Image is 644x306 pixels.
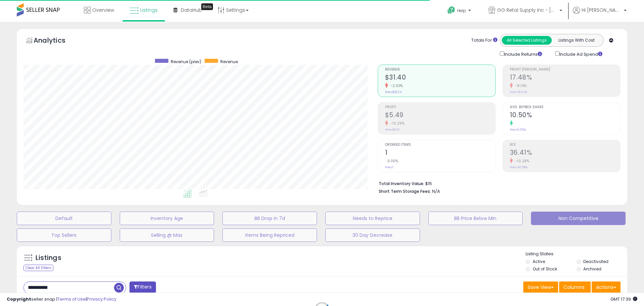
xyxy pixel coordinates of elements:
[140,7,158,13] span: Listings
[385,74,495,83] h2: $31.40
[497,7,557,13] span: GG Retal Supply Inc - [GEOGRAPHIC_DATA]
[510,128,526,132] small: Prev: 0.00%
[385,149,495,158] h2: 1
[513,159,530,164] small: -10.28%
[471,37,497,44] div: Totals For
[582,7,622,13] span: Hi [PERSON_NAME]
[120,212,214,225] button: Inventory Age
[325,212,420,225] button: Needs to Reprice
[379,181,424,186] b: Total Inventory Value:
[573,7,627,22] a: Hi [PERSON_NAME]
[171,59,201,64] span: Revenue (prev)
[325,228,420,242] button: 30 Day Decrease
[457,8,466,13] span: Help
[510,105,620,109] span: Avg. Buybox Share
[502,36,552,45] button: All Selected Listings
[7,296,31,302] strong: Copyright
[201,3,213,10] div: Tooltip anchor
[385,68,495,72] span: Revenue
[222,228,317,242] button: Items Being Repriced
[385,165,393,169] small: Prev: 1
[379,179,615,187] li: $15
[550,50,613,58] div: Include Ad Spend
[432,188,440,194] span: N/A
[510,111,620,120] h2: 10.50%
[120,228,214,242] button: Selling @ Max
[385,143,495,147] span: Ordered Items
[379,188,431,194] b: Short Term Storage Fees:
[447,6,455,14] i: Get Help
[531,212,626,225] button: Non Competitive
[388,83,403,88] small: -2.30%
[17,228,111,242] button: Top Sellers
[34,36,78,47] h5: Analytics
[510,149,620,158] h2: 36.41%
[7,296,116,303] div: seller snap | |
[220,59,238,64] span: Revenue
[510,165,528,169] small: Prev: 40.58%
[510,90,527,94] small: Prev: 19.04%
[495,50,550,58] div: Include Returns
[385,128,399,132] small: Prev: $6.12
[385,105,495,109] span: Profit
[442,1,478,22] a: Help
[385,111,495,120] h2: $5.49
[513,83,527,88] small: -8.19%
[92,7,114,13] span: Overview
[510,143,620,147] span: ROI
[551,36,601,45] button: Listings With Cost
[428,212,523,225] button: BB Price Below Min
[510,68,620,72] span: Profit [PERSON_NAME]
[222,212,317,225] button: BB Drop in 7d
[385,90,401,94] small: Prev: $32.14
[181,7,202,13] span: DataHub
[388,121,405,126] small: -10.29%
[510,74,620,83] h2: 17.48%
[385,159,398,164] small: 0.00%
[17,212,111,225] button: Default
